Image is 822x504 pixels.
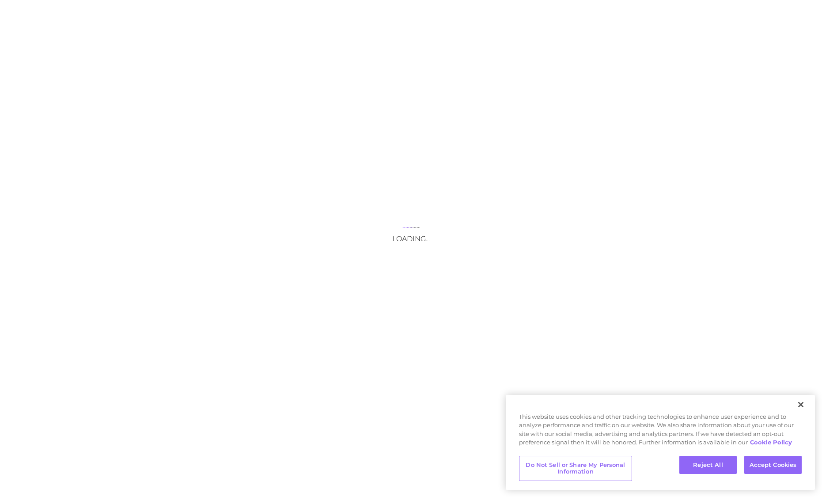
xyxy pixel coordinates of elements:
[506,395,815,490] div: Cookie banner
[679,456,737,474] button: Reject All
[506,413,815,451] div: This website uses cookies and other tracking technologies to enhance user experience and to analy...
[744,456,802,474] button: Accept Cookies
[791,395,811,414] button: Close
[519,456,632,481] button: Do Not Sell or Share My Personal Information, Opens the preference center dialog
[750,439,792,446] a: More information about your privacy, opens in a new tab
[506,395,815,490] div: Privacy
[323,235,500,243] h3: Loading...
